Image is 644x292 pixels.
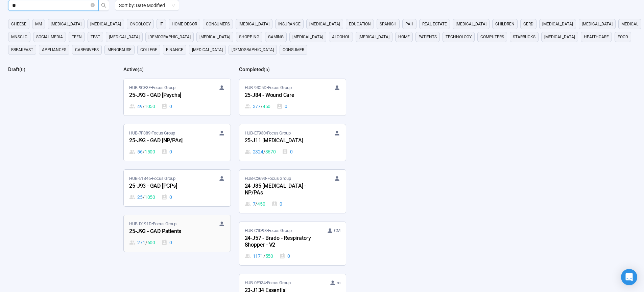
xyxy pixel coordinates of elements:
[283,46,304,53] span: consumer
[263,148,265,155] span: /
[239,79,346,116] a: HUB-93C5D•Focus Group25-J84 - Wound Care377 / 4500
[245,234,319,250] div: 24-J57 - Brado - Respiratory Shopper - V2
[239,66,264,72] h2: Completed
[245,137,319,145] div: 25-J11 [MEDICAL_DATA]
[145,239,147,246] span: /
[446,34,472,40] span: technology
[172,21,197,27] span: home decor
[129,91,204,100] div: 25-J93 - GAD [Psychs]
[129,239,155,246] div: 271
[91,2,95,9] span: close-circle
[380,21,397,27] span: Spanish
[456,21,486,27] span: [MEDICAL_DATA]
[618,34,628,40] span: Food
[261,103,263,110] span: /
[161,148,172,155] div: 0
[239,21,269,27] span: [MEDICAL_DATA]
[148,34,191,40] span: [DEMOGRAPHIC_DATA]
[138,67,144,72] span: ( 4 )
[145,103,155,110] span: 1050
[129,84,175,91] span: HUB-9CE3E • Focus Group
[544,34,575,40] span: [MEDICAL_DATA]
[129,137,204,145] div: 25-J93 - GAD [NP/PAs]
[621,269,637,285] div: Open Intercom Messenger
[245,252,273,260] div: 1171
[130,21,151,27] span: oncology
[145,148,155,155] span: 1500
[91,34,100,40] span: Test
[161,239,172,246] div: 0
[245,103,271,110] div: 377
[42,46,66,53] span: appliances
[359,34,389,40] span: [MEDICAL_DATA]
[621,21,638,27] span: medical
[239,34,259,40] span: shopping
[161,193,172,201] div: 0
[143,193,145,201] span: /
[11,46,33,53] span: breakfast
[11,21,26,27] span: cheese
[264,67,270,72] span: ( 5 )
[309,21,340,27] span: [MEDICAL_DATA]
[239,222,346,265] a: HUB-C1D93•Focus Group CM24-J57 - Brado - Respiratory Shopper - V21171 / 5500
[278,21,301,27] span: Insurance
[255,200,257,208] span: /
[282,148,293,155] div: 0
[542,21,573,27] span: [MEDICAL_DATA]
[279,252,290,260] div: 0
[523,21,533,27] span: GERD
[123,66,138,72] h2: Active
[108,46,132,53] span: menopause
[11,34,27,40] span: mnsclc
[143,103,145,110] span: /
[124,215,230,252] a: HUB-D191D•Focus Group25-J93 - GAD Patients271 / 6000
[101,3,106,8] span: search
[239,124,346,161] a: HUB-EF930•Focus Group25-J11 [MEDICAL_DATA]2324 / 36700
[419,34,437,40] span: Patients
[245,91,319,100] div: 25-J84 - Wound Care
[129,148,155,155] div: 56
[239,170,346,213] a: HUB-C2693•Focus Group24-J85 [MEDICAL_DATA] - NP/PAs7 / 4500
[245,227,292,234] span: HUB-C1D93 • Focus Group
[263,103,270,110] span: 450
[129,175,175,182] span: HUB-51B46 • Focus Group
[292,34,323,40] span: [MEDICAL_DATA]
[90,21,121,27] span: [MEDICAL_DATA]
[245,279,291,286] span: HUB-0F934 • Focus Group
[140,46,157,53] span: college
[72,34,82,40] span: Teen
[51,21,81,27] span: [MEDICAL_DATA]
[271,200,282,208] div: 0
[277,103,287,110] div: 0
[19,67,25,72] span: ( 0 )
[337,279,340,286] span: ro
[268,34,284,40] span: gaming
[35,21,42,27] span: MM
[584,34,609,40] span: healthcare
[129,182,204,191] div: 25-J93 - GAD [PCPs]
[129,130,175,137] span: HUB-7F389 • Focus Group
[129,221,176,227] span: HUB-D191D • Focus Group
[36,34,63,40] span: social media
[245,84,292,91] span: HUB-93C5D • Focus Group
[513,34,535,40] span: starbucks
[129,193,155,201] div: 25
[75,46,99,53] span: caregivers
[332,34,350,40] span: alcohol
[145,193,155,201] span: 1050
[334,227,340,234] span: CM
[480,34,504,40] span: computers
[265,252,273,260] span: 550
[405,21,413,27] span: PAH
[192,46,223,53] span: [MEDICAL_DATA]
[245,130,291,137] span: HUB-EF930 • Focus Group
[161,103,172,110] div: 0
[160,21,163,27] span: it
[166,46,183,53] span: finance
[124,170,230,206] a: HUB-51B46•Focus Group25-J93 - GAD [PCPs]25 / 10500
[582,21,613,27] span: [MEDICAL_DATA]
[91,3,95,7] span: close-circle
[124,79,230,116] a: HUB-9CE3E•Focus Group25-J93 - GAD [Psychs]49 / 10500
[263,252,265,260] span: /
[495,21,515,27] span: children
